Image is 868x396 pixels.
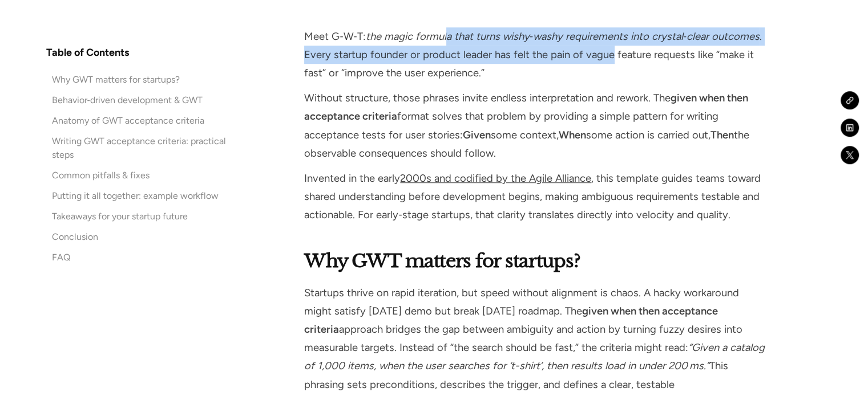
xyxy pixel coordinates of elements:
div: Behavior‑driven development & GWT [52,93,203,107]
div: Takeaways for your startup future [52,210,188,223]
a: Writing GWT acceptance criteria: practical steps [46,134,227,162]
strong: Given [463,129,491,141]
a: Takeaways for your startup future [46,210,227,223]
strong: Why GWT matters for startups? [304,250,580,272]
h4: Table of Contents [46,46,129,59]
div: Common pitfalls & fixes [52,169,150,182]
div: FAQ [52,251,70,264]
a: 2000s and codified by the Agile Alliance [400,172,591,185]
a: Common pitfalls & fixes [46,169,227,182]
div: Writing GWT acceptance criteria: practical steps [52,134,227,162]
p: Invented in the early , this template guides teams toward shared understanding before development... [304,169,769,224]
strong: When [559,129,586,141]
a: Behavior‑driven development & GWT [46,93,227,107]
strong: Then [710,129,734,141]
em: the magic formula that turns wishy‑washy requirements into crystal‑clear outcomes [366,30,760,43]
a: Putting it all together: example workflow [46,189,227,203]
p: Without structure, those phrases invite endless interpretation and rework. The format solves that... [304,89,769,162]
a: Why GWT matters for startups? [46,73,227,87]
a: Conclusion [46,230,227,244]
div: Putting it all together: example workflow [52,189,219,203]
div: Why GWT matters for startups? [52,73,180,87]
div: Anatomy of GWT acceptance criteria [52,114,204,128]
a: Anatomy of GWT acceptance criteria [46,114,227,128]
p: Meet G‑W‑T: . Every startup founder or product leader has felt the pain of vague feature requests... [304,27,769,83]
a: FAQ [46,251,227,264]
div: Conclusion [52,230,98,244]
